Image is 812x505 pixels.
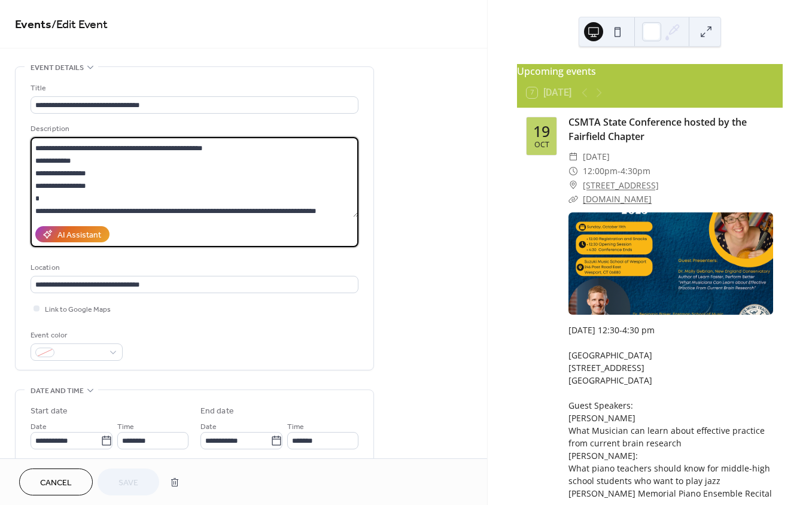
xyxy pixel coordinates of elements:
[45,303,111,316] span: Link to Google Maps
[31,62,84,74] span: Event details
[621,164,650,178] span: 4:30pm
[200,421,217,433] span: Date
[31,329,120,342] div: Event color
[57,229,101,242] div: AI Assistant
[533,124,550,139] div: 19
[568,164,578,178] div: ​
[117,421,134,433] span: Time
[15,13,51,36] a: Events
[517,64,783,78] div: Upcoming events
[568,178,578,193] div: ​
[583,164,618,178] span: 12:00pm
[31,385,84,397] span: Date and time
[35,226,110,242] button: AI Assistant
[31,405,68,418] div: Start date
[31,261,356,274] div: Location
[583,193,652,205] a: [DOMAIN_NAME]
[568,115,747,143] a: CSMTA State Conference hosted by the Fairfield Chapter
[568,150,578,164] div: ​
[618,164,621,178] span: -
[19,469,93,495] button: Cancel
[31,82,356,95] div: Title
[31,421,47,433] span: Date
[51,13,108,36] span: / Edit Event
[583,178,659,193] a: [STREET_ADDRESS]
[200,405,234,418] div: End date
[583,150,610,164] span: [DATE]
[568,192,578,206] div: ​
[40,477,72,489] span: Cancel
[31,123,356,135] div: Description
[534,141,549,149] div: Oct
[287,421,304,433] span: Time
